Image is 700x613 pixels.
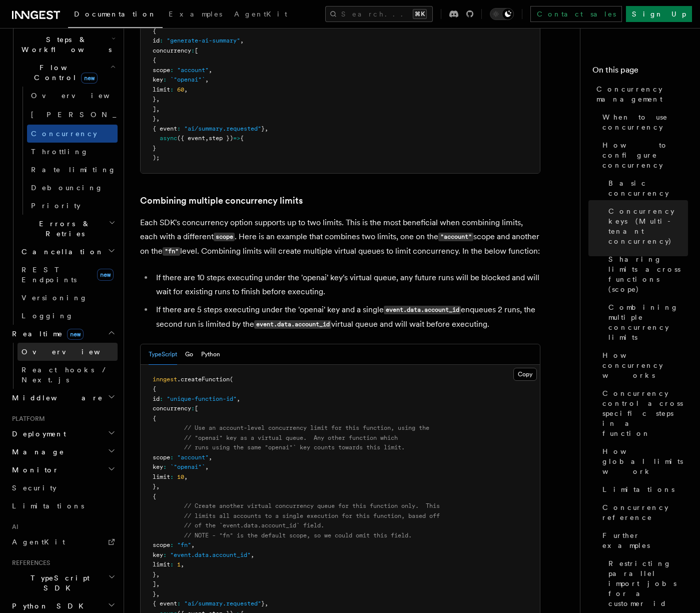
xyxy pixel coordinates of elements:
[191,47,195,54] span: :
[170,454,174,461] span: :
[156,115,160,122] span: ,
[177,376,230,383] span: .createFunction
[156,483,160,490] span: ,
[169,10,222,18] span: Examples
[153,395,160,402] span: id
[602,112,688,132] span: When to use concurrency
[170,473,174,480] span: :
[31,130,97,138] span: Concurrency
[67,329,84,340] span: new
[205,463,209,470] span: ,
[413,9,427,19] kbd: ⌘K
[18,215,118,243] button: Errors & Retries
[8,601,90,611] span: Python SDK
[153,37,160,44] span: id
[22,294,88,302] span: Versioning
[153,493,156,500] span: {
[598,526,688,554] a: Further examples
[608,254,688,294] span: Sharing limits across functions (scope)
[18,307,118,325] a: Logging
[195,405,198,412] span: [
[153,415,156,422] span: {
[22,312,74,320] span: Logging
[163,247,180,256] code: "fn"
[8,573,108,593] span: TypeScript SDK
[156,106,160,113] span: ,
[153,600,177,607] span: { event
[153,590,156,597] span: }
[254,320,331,329] code: event.data.account_id
[163,3,228,27] a: Examples
[604,202,688,250] a: Concurrency keys (Multi-tenant concurrency)
[156,571,160,578] span: ,
[177,473,184,480] span: 10
[153,145,156,152] span: }
[8,13,118,325] div: Inngest Functions
[153,376,177,383] span: inngest
[8,533,118,551] a: AgentKit
[8,389,118,407] button: Middleware
[8,447,65,457] span: Manage
[184,532,412,539] span: // NOTE - "fn" is the default scope, so we could omit this field.
[8,479,118,497] a: Security
[205,135,209,142] span: ,
[598,498,688,526] a: Concurrency reference
[140,216,540,259] p: Each SDK's concurrency option supports up to two limits. This is the most beneficial when combini...
[27,105,118,125] a: [PERSON_NAME]
[153,385,156,392] span: {
[12,502,84,510] span: Limitations
[18,289,118,307] a: Versioning
[184,600,261,607] span: "ai/summary.requested"
[97,269,114,281] span: new
[184,125,261,132] span: "ai/summary.requested"
[170,551,251,558] span: "event.data.account_id"
[598,346,688,384] a: How concurrency works
[602,446,688,476] span: How global limits work
[170,463,205,470] span: `"openai"`
[163,463,167,470] span: :
[27,179,118,197] a: Debouncing
[18,361,118,389] a: React hooks / Next.js
[596,84,688,104] span: Concurrency management
[8,393,103,403] span: Middleware
[592,64,688,80] h4: On this page
[18,261,118,289] a: REST Endpointsnew
[177,541,191,548] span: "fn"
[184,473,188,480] span: ,
[8,559,50,567] span: References
[8,325,118,343] button: Realtimenew
[177,135,205,142] span: ({ event
[604,298,688,346] a: Combining multiple concurrency limits
[8,429,66,439] span: Deployment
[438,233,473,241] code: "account"
[384,306,461,314] code: event.data.account_id
[153,473,170,480] span: limit
[184,444,405,451] span: // runs using the same "openai"` key counts towards this limit.
[170,67,174,74] span: :
[160,135,177,142] span: async
[214,233,235,241] code: scope
[265,600,268,607] span: ,
[8,465,59,475] span: Monitor
[156,590,160,597] span: ,
[18,247,104,257] span: Cancellation
[22,266,77,284] span: REST Endpoints
[626,6,692,22] a: Sign Up
[608,558,688,608] span: Restricting parallel import jobs for a customer id
[604,554,688,612] a: Restricting parallel import jobs for a customer id
[31,166,116,174] span: Rate limiting
[31,184,103,192] span: Debouncing
[602,350,688,380] span: How concurrency works
[602,530,688,550] span: Further examples
[153,405,191,412] span: concurrency
[170,541,174,548] span: :
[184,424,429,431] span: // Use an account-level concurrency limit for this function, using the
[74,10,157,18] span: Documentation
[27,125,118,143] a: Concurrency
[12,538,65,546] span: AgentKit
[177,600,181,607] span: :
[8,415,45,423] span: Platform
[140,194,303,208] a: Combining multiple concurrency limits
[153,483,156,490] span: }
[209,454,212,461] span: ,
